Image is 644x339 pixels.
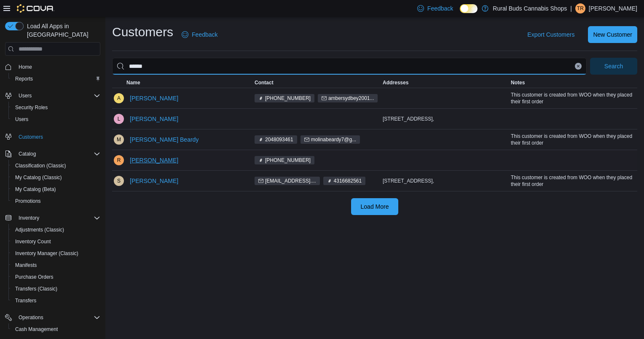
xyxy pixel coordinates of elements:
span: Users [19,92,32,99]
button: Catalog [15,149,39,159]
button: Customers [2,130,104,143]
a: Reports [12,74,36,84]
span: Name [126,79,140,86]
button: Users [15,91,35,101]
span: [PERSON_NAME] Beardy [130,135,199,144]
span: Inventory Count [15,238,51,245]
span: Transfers [15,297,36,304]
span: Inventory Manager (Classic) [15,250,78,257]
span: Export Customers [527,30,574,39]
button: Operations [15,312,47,323]
div: Tiffany Robertson [575,3,585,13]
span: Manifests [15,262,37,269]
span: My Catalog (Classic) [15,174,62,181]
button: Reports [8,73,104,85]
span: Classification (Classic) [12,161,100,171]
h1: Customers [112,24,173,40]
button: Export Customers [524,26,578,43]
button: [PERSON_NAME] [126,172,182,189]
span: Users [12,114,100,124]
span: 4316682561 [323,177,366,185]
div: Liam [114,114,124,124]
a: Inventory Count [12,237,54,247]
span: (204) 408-3933 [255,94,314,102]
a: Transfers (Classic) [12,284,61,294]
span: molinabeardy7@g... [301,135,360,144]
span: Customers [19,134,43,140]
span: This customer is created from WOO when they placed their first order [511,174,636,188]
span: Home [15,62,100,72]
span: Cash Management [12,324,100,334]
span: (204) 745-3524 [255,156,314,164]
span: This customer is created from WOO when they placed their first order [511,91,636,105]
span: L [118,114,121,124]
span: Notes [511,79,525,86]
a: Promotions [12,196,44,206]
button: My Catalog (Beta) [8,183,104,195]
button: Adjustments (Classic) [8,224,104,236]
span: Promotions [15,198,41,204]
button: Clear input [575,63,582,70]
span: Adjustments (Classic) [15,226,64,233]
span: TR [577,3,584,13]
span: 2048093461 [255,135,297,144]
div: Amber [114,93,124,103]
a: Security Roles [12,102,51,113]
p: Rural Buds Cannabis Shops [493,3,567,13]
span: Classification (Classic) [15,162,66,169]
span: Transfers [12,296,100,306]
span: New Customer [593,30,632,39]
span: Dark Mode [460,13,460,13]
button: Inventory Manager (Classic) [8,248,104,259]
p: | [570,3,572,13]
span: Users [15,91,100,101]
a: Classification (Classic) [12,161,70,171]
button: [PERSON_NAME] [126,90,182,107]
button: [PERSON_NAME] [126,110,182,127]
img: Cova [17,4,54,13]
span: [PHONE_NUMBER] [265,94,311,102]
a: Inventory Manager (Classic) [12,248,82,258]
button: Cash Management [8,323,104,335]
button: [PERSON_NAME] Beardy [126,131,202,148]
span: Purchase Orders [15,274,54,280]
span: [PHONE_NUMBER] [265,156,311,164]
span: [EMAIL_ADDRESS].... [265,177,316,185]
span: Search [604,62,623,70]
button: Transfers [8,295,104,307]
span: [PERSON_NAME] [130,115,178,123]
button: Operations [2,312,104,323]
div: Rosalie [114,155,124,165]
button: Inventory [2,212,104,224]
span: Feedback [427,4,453,13]
span: Inventory [19,215,39,221]
button: Inventory Count [8,236,104,248]
span: Transfers (Classic) [12,284,100,294]
a: Home [15,62,35,72]
a: Manifests [12,260,40,270]
button: Purchase Orders [8,271,104,283]
span: 4316682561 [334,177,362,185]
span: Contact [255,79,274,86]
span: Feedback [192,30,217,39]
span: Load More [361,202,389,211]
a: Feedback [178,26,221,43]
span: Adjustments (Classic) [12,225,100,235]
span: Inventory [15,213,100,223]
span: 2048093461 [265,136,293,143]
span: Operations [15,312,100,323]
span: My Catalog (Beta) [15,186,56,193]
div: Shelia [114,176,124,186]
span: Security Roles [12,102,100,113]
a: Transfers [12,296,40,306]
span: Manifests [12,260,100,270]
a: Users [12,114,32,124]
button: Users [8,113,104,125]
button: Users [2,90,104,102]
span: Catalog [15,149,100,159]
span: [PERSON_NAME] [130,94,178,102]
p: [PERSON_NAME] [589,3,637,13]
span: molinabeardy7@g... [311,136,356,143]
button: Classification (Classic) [8,160,104,172]
span: This customer is created from WOO when they placed their first order [511,133,636,146]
